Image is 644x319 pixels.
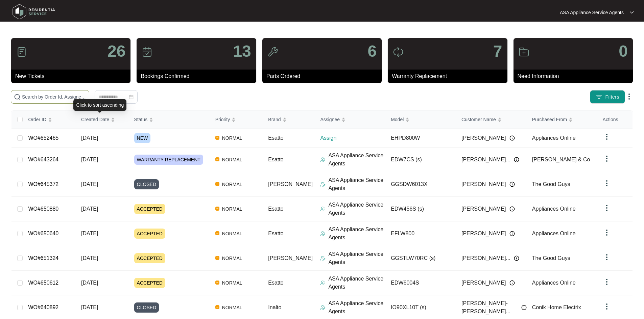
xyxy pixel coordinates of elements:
span: [PERSON_NAME] [461,134,506,142]
a: WO#640892 [28,304,58,310]
span: [PERSON_NAME] [461,180,506,188]
span: [DATE] [81,255,98,261]
span: [DATE] [81,304,98,310]
img: Vercel Logo [215,136,219,140]
p: ASA Appliance Service Agents [560,9,624,16]
th: Status [129,111,210,129]
span: NORMAL [219,156,245,164]
p: 26 [108,43,125,59]
img: filter icon [596,94,602,100]
span: NORMAL [219,230,245,238]
img: Vercel Logo [215,305,219,309]
span: [PERSON_NAME] [461,279,506,287]
span: ACCEPTED [134,204,165,214]
span: Assignee [320,116,340,123]
a: WO#650612 [28,280,58,286]
img: Vercel Logo [215,207,219,211]
img: Info icon [509,135,515,141]
span: NEW [134,133,151,143]
img: Vercel Logo [215,182,219,186]
img: Vercel Logo [215,231,219,235]
span: Appliances Online [532,280,576,286]
span: NORMAL [219,180,245,188]
p: ASA Appliance Service Agents [328,176,385,192]
img: icon [142,47,152,57]
span: [DATE] [81,135,98,141]
span: [PERSON_NAME] [461,205,506,213]
a: WO#652465 [28,135,58,141]
img: icon [267,47,278,57]
img: Assigner Icon [320,231,326,236]
img: Vercel Logo [215,157,219,161]
span: The Good Guys [532,255,570,261]
img: Info icon [514,157,519,162]
p: New Tickets [15,72,130,80]
img: Assigner Icon [320,280,326,286]
img: dropdown arrow [603,302,611,311]
span: [PERSON_NAME] & Co [532,157,590,162]
span: [DATE] [81,206,98,212]
img: Info icon [514,256,519,261]
img: dropdown arrow [603,204,611,212]
th: Order ID [23,111,76,129]
span: Purchased From [532,116,567,123]
p: ASA Appliance Service Agents [328,275,385,291]
span: [DATE] [81,181,98,187]
img: dropdown arrow [603,133,611,141]
span: Created Date [81,116,109,123]
span: Brand [268,116,281,123]
p: Assign [320,134,385,142]
p: ASA Appliance Service Agents [328,225,385,242]
span: Appliances Online [532,135,576,141]
span: [PERSON_NAME]... [461,156,510,164]
p: Parts Ordered [266,72,382,80]
span: ACCEPTED [134,278,165,288]
span: NORMAL [219,134,245,142]
span: [PERSON_NAME]... [461,254,510,262]
span: Esatto [268,231,283,236]
td: EDW7CS (s) [385,148,456,172]
span: [DATE] [81,280,98,286]
span: NORMAL [219,303,245,312]
p: Warranty Replacement [392,72,507,80]
th: Assignee [315,111,385,129]
a: WO#650640 [28,231,58,236]
span: The Good Guys [532,181,570,187]
span: NORMAL [219,205,245,213]
p: ASA Appliance Service Agents [328,250,385,266]
span: Esatto [268,280,283,286]
img: Info icon [509,280,515,286]
img: Vercel Logo [215,256,219,260]
span: Priority [215,116,230,123]
span: [PERSON_NAME]- [PERSON_NAME]... [461,299,518,316]
img: dropdown arrow [603,278,611,286]
a: WO#645372 [28,181,58,187]
p: 13 [233,43,251,59]
img: residentia service logo [10,2,57,22]
span: Inalto [268,304,281,310]
p: ASA Appliance Service Agents [328,152,385,168]
img: Info icon [509,231,515,236]
span: CLOSED [134,302,159,313]
img: Vercel Logo [215,281,219,285]
span: NORMAL [219,279,245,287]
td: EFLW800 [385,221,456,246]
span: Conik Home Electrix [532,304,581,310]
img: Info icon [521,305,527,310]
span: NORMAL [219,254,245,262]
span: [DATE] [81,157,98,162]
img: Info icon [509,182,515,187]
span: Status [134,116,148,123]
img: dropdown arrow [603,253,611,261]
img: Assigner Icon [320,305,326,310]
th: Priority [210,111,263,129]
img: icon [16,47,27,57]
div: Click to sort ascending [73,99,126,111]
img: Info icon [509,206,515,212]
span: Order ID [28,116,46,123]
span: ACCEPTED [134,253,165,263]
p: 0 [619,43,628,59]
span: Filters [605,94,619,101]
img: dropdown arrow [625,92,633,101]
p: ASA Appliance Service Agents [328,201,385,217]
